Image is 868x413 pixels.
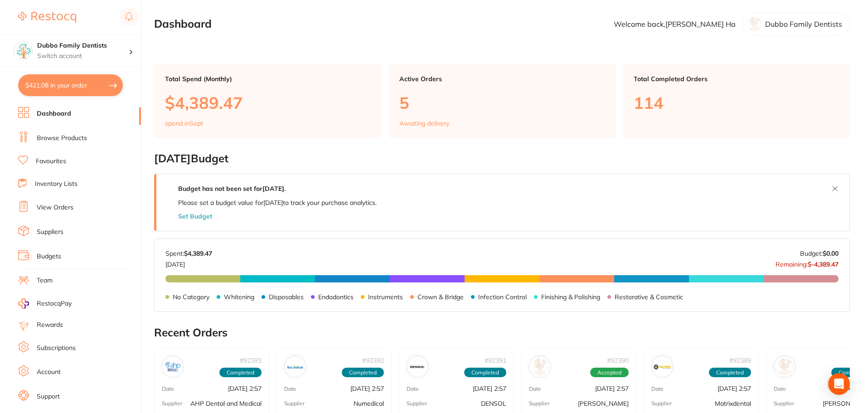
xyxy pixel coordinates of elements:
[481,399,506,407] p: DENSOL
[37,41,129,50] h4: Dubbo Family Dentists
[219,367,262,377] span: Completed
[541,293,600,301] p: Finishing & Polishing
[529,385,541,392] p: Date
[162,400,182,406] p: Supplier
[18,298,29,309] img: RestocqPay
[37,134,87,143] a: Browse Products
[529,400,549,406] p: Supplier
[578,399,629,407] p: [PERSON_NAME]
[464,367,506,377] span: Completed
[651,400,672,406] p: Supplier
[228,385,262,392] p: [DATE] 2:57
[165,257,212,268] p: [DATE]
[595,385,629,392] p: [DATE] 2:57
[615,293,683,301] p: Restorative & Cosmetic
[531,358,548,375] img: Henry Schein Halas
[184,249,212,258] strong: $4,389.47
[154,326,850,339] h2: Recent Orders
[162,385,174,392] p: Date
[164,358,181,375] img: AHP Dental and Medical
[407,400,427,406] p: Supplier
[407,385,419,392] p: Date
[165,75,370,83] p: Total Spend (Monthly)
[36,157,66,166] a: Favourites
[823,249,839,258] strong: $0.00
[18,298,72,309] a: RestocqPay
[37,321,63,330] a: Rewards
[774,400,794,406] p: Supplier
[14,42,32,60] img: Dubbo Family Dentists
[318,293,354,301] p: Endodontics
[354,399,384,407] p: Numedical
[37,368,61,377] a: Account
[178,213,212,220] button: Set Budget
[286,358,304,375] img: Numedical
[399,120,449,127] p: Awaiting delivery
[37,344,76,353] a: Subscriptions
[37,276,53,285] a: Team
[37,52,129,61] p: Switch account
[284,400,305,406] p: Supplier
[35,180,78,189] a: Inventory Lists
[607,356,629,364] p: # 92390
[368,293,403,301] p: Instruments
[654,358,671,375] img: Matrixdental
[18,12,76,23] img: Restocq Logo
[808,260,839,268] strong: $-4,389.47
[399,93,605,112] p: 5
[37,299,72,308] span: RestocqPay
[590,367,629,377] span: Accepted
[350,385,384,392] p: [DATE] 2:57
[485,356,506,364] p: # 92391
[776,257,839,268] p: Remaining:
[224,293,254,301] p: Whitening
[37,109,71,118] a: Dashboard
[715,399,751,407] p: Matrixdental
[37,203,73,212] a: View Orders
[18,74,123,96] button: $421.08 in your order
[362,356,384,364] p: # 92392
[623,64,850,138] a: Total Completed Orders114
[18,7,76,28] a: Restocq Logo
[828,373,850,395] div: Open Intercom Messenger
[240,356,262,364] p: # 92393
[417,293,464,301] p: Crown & Bridge
[478,293,527,301] p: Infection Control
[473,385,506,392] p: [DATE] 2:57
[774,385,786,392] p: Date
[190,399,262,407] p: AHP Dental and Medical
[165,93,370,112] p: $4,389.47
[173,293,209,301] p: No Category
[800,250,839,257] p: Budget:
[37,252,61,261] a: Budgets
[178,199,377,206] p: Please set a budget value for [DATE] to track your purchase analytics.
[729,356,751,364] p: # 92389
[709,367,751,377] span: Completed
[634,93,839,112] p: 114
[342,367,384,377] span: Completed
[37,228,63,237] a: Suppliers
[399,75,605,83] p: Active Orders
[178,185,286,193] strong: Budget has not been set for [DATE] .
[154,64,381,138] a: Total Spend (Monthly)$4,389.47spend inSept
[409,358,426,375] img: DENSOL
[614,20,736,28] p: Welcome back, [PERSON_NAME] Ha
[37,392,60,401] a: Support
[718,385,751,392] p: [DATE] 2:57
[269,293,304,301] p: Disposables
[776,358,793,375] img: Adam Dental
[765,20,842,28] p: Dubbo Family Dentists
[165,120,203,127] p: spend in Sept
[154,152,850,165] h2: [DATE] Budget
[165,250,212,257] p: Spent:
[284,385,296,392] p: Date
[634,75,839,83] p: Total Completed Orders
[154,18,212,30] h2: Dashboard
[388,64,616,138] a: Active Orders5Awaiting delivery
[651,385,664,392] p: Date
